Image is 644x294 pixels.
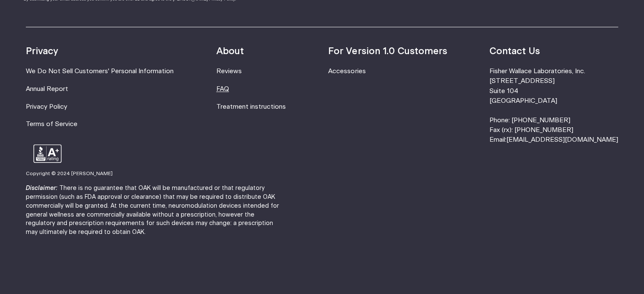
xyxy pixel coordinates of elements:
[216,68,242,74] a: Reviews
[216,85,229,92] a: FAQ
[26,185,58,191] strong: Disclaimer:
[328,46,447,55] strong: For Version 1.0 Customers
[489,46,540,55] strong: Contact Us
[216,103,286,110] a: Treatment instructions
[216,46,244,55] strong: About
[26,184,285,236] p: There is no guarantee that OAK will be manufactured or that regulatory permission (such as FDA ap...
[26,103,67,110] a: Privacy Policy
[489,66,618,144] li: Fisher Wallace Laboratories, Inc. [STREET_ADDRESS] Suite 104 [GEOGRAPHIC_DATA] Phone: [PHONE_NUMB...
[506,136,618,143] a: [EMAIL_ADDRESS][DOMAIN_NAME]
[26,171,113,176] small: Copyright © 2024 [PERSON_NAME]
[26,68,174,74] a: We Do Not Sell Customers' Personal Information
[26,85,68,92] a: Annual Report
[26,121,77,127] a: Terms of Service
[26,46,58,55] strong: Privacy
[328,68,365,74] a: Accessories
